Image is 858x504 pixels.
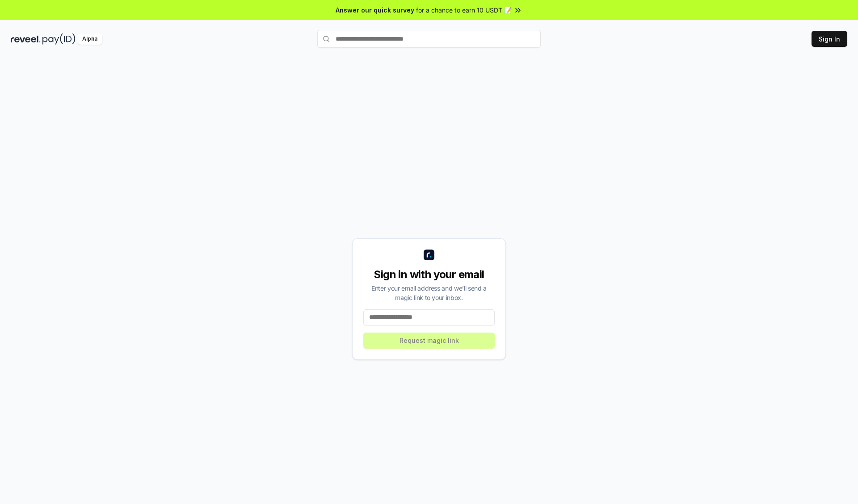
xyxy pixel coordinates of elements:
div: Alpha [77,33,102,45]
div: Enter your email address and we’ll send a magic link to your inbox. [363,283,495,302]
button: Sign In [812,31,847,47]
img: reveel_dark [11,33,41,45]
img: logo_small [424,250,434,260]
span: Answer our quick survey [336,5,414,15]
span: for a chance to earn 10 USDT 📝 [416,5,512,15]
img: pay_id [42,33,76,45]
div: Sign in with your email [363,267,495,282]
